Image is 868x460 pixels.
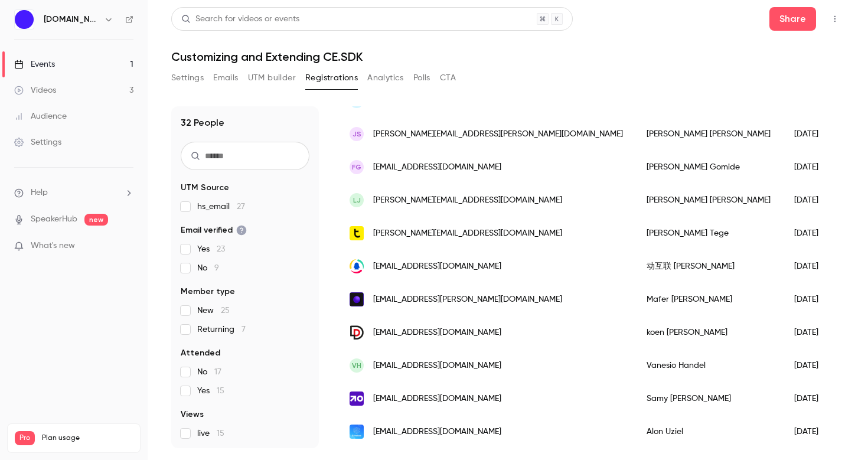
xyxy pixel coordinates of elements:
[635,349,782,382] div: Vanesio Handel
[373,161,501,174] span: [EMAIL_ADDRESS][DOMAIN_NAME]
[352,360,361,371] span: VH
[350,325,364,340] img: wearedoubledigit.com
[373,293,562,306] span: [EMAIL_ADDRESS][PERSON_NAME][DOMAIN_NAME]
[782,250,843,283] div: [DATE]
[14,136,61,148] div: Settings
[352,162,361,172] span: FG
[31,187,48,199] span: Help
[782,217,843,250] div: [DATE]
[197,262,219,274] span: No
[782,316,843,349] div: [DATE]
[171,50,844,64] h1: Customizing and Extending CE.SDK
[197,243,225,255] span: Yes
[42,433,133,443] span: Plan usage
[635,217,782,250] div: [PERSON_NAME] Tege
[197,428,224,439] span: live
[373,327,501,339] span: [EMAIL_ADDRESS][DOMAIN_NAME]
[782,283,843,316] div: [DATE]
[782,118,843,151] div: [DATE]
[635,283,782,316] div: Mafer [PERSON_NAME]
[181,116,224,130] h1: 32 People
[635,382,782,415] div: Samy [PERSON_NAME]
[217,429,224,438] span: 15
[197,201,245,213] span: hs_email
[31,240,75,252] span: What's new
[635,118,782,151] div: [PERSON_NAME] [PERSON_NAME]
[84,214,108,226] span: new
[242,325,246,334] span: 7
[181,224,247,236] span: Email verified
[14,58,55,70] div: Events
[181,13,299,25] div: Search for videos or events
[769,7,816,31] button: Share
[197,385,224,397] span: Yes
[31,213,77,226] a: SpeakerHub
[353,195,361,205] span: LJ
[782,184,843,217] div: [DATE]
[248,68,296,87] button: UTM builder
[635,184,782,217] div: [PERSON_NAME] [PERSON_NAME]
[373,128,623,141] span: [PERSON_NAME][EMAIL_ADDRESS][PERSON_NAME][DOMAIN_NAME]
[373,393,501,405] span: [EMAIL_ADDRESS][DOMAIN_NAME]
[197,305,230,317] span: New
[213,68,238,87] button: Emails
[350,425,364,439] img: echobox.com
[413,68,430,87] button: Polls
[373,426,501,438] span: [EMAIL_ADDRESS][DOMAIN_NAME]
[14,110,67,122] div: Audience
[237,203,245,211] span: 27
[44,14,99,25] h6: [DOMAIN_NAME]
[217,387,224,395] span: 15
[15,431,35,445] span: Pro
[181,347,220,359] span: Attended
[221,306,230,315] span: 25
[14,187,133,199] li: help-dropdown-opener
[197,366,221,378] span: No
[214,368,221,376] span: 17
[305,68,358,87] button: Registrations
[214,264,219,272] span: 9
[782,415,843,448] div: [DATE]
[440,68,456,87] button: CTA
[217,245,225,253] span: 23
[350,226,364,240] img: tagww.com
[350,292,364,306] img: img.ly
[373,360,501,372] span: [EMAIL_ADDRESS][DOMAIN_NAME]
[635,151,782,184] div: [PERSON_NAME] Gomide
[181,286,235,298] span: Member type
[782,349,843,382] div: [DATE]
[635,250,782,283] div: 动互联 [PERSON_NAME]
[181,182,229,194] span: UTM Source
[350,259,364,273] img: qq.com
[782,382,843,415] div: [DATE]
[181,409,204,420] span: Views
[373,227,562,240] span: [PERSON_NAME][EMAIL_ADDRESS][DOMAIN_NAME]
[197,324,246,335] span: Returning
[171,68,204,87] button: Settings
[635,316,782,349] div: koen [PERSON_NAME]
[373,260,501,273] span: [EMAIL_ADDRESS][DOMAIN_NAME]
[350,392,364,406] img: optimizeapp.com
[353,129,361,139] span: JS
[15,10,34,29] img: IMG.LY
[635,415,782,448] div: Alon Uziel
[14,84,56,96] div: Videos
[373,194,562,207] span: [PERSON_NAME][EMAIL_ADDRESS][DOMAIN_NAME]
[367,68,404,87] button: Analytics
[782,151,843,184] div: [DATE]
